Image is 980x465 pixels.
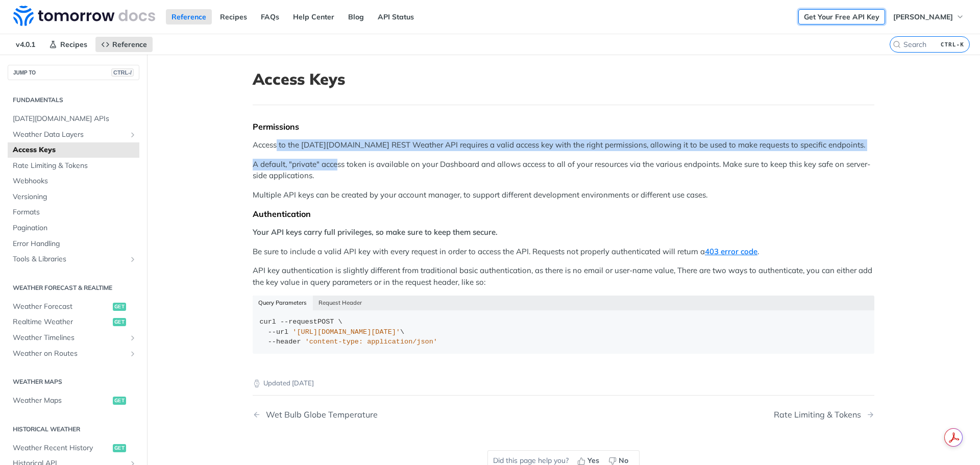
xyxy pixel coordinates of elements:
[13,317,110,327] span: Realtime Weather
[13,239,137,249] span: Error Handling
[8,346,139,361] a: Weather on RoutesShow subpages for Weather on Routes
[253,246,874,258] p: Be sure to include a valid API key with every request in order to access the API. Requests not pr...
[8,174,139,189] a: Webhooks
[287,9,340,25] a: Help Center
[113,318,126,326] span: get
[13,192,137,202] span: Versioning
[8,299,139,314] a: Weather Forecastget
[13,161,137,171] span: Rate Limiting & Tokens
[253,139,874,151] p: Access to the [DATE][DOMAIN_NAME] REST Weather API requires a valid access key with the right per...
[13,333,126,343] span: Weather Timelines
[43,37,93,52] a: Recipes
[8,111,139,127] a: [DATE][DOMAIN_NAME] APIs
[8,142,139,158] a: Access Keys
[13,145,137,155] span: Access Keys
[13,223,137,233] span: Pagination
[113,444,126,452] span: get
[292,328,400,336] span: '[URL][DOMAIN_NAME][DATE]'
[13,254,126,264] span: Tools & Libraries
[129,350,137,358] button: Show subpages for Weather on Routes
[255,9,285,25] a: FAQs
[8,330,139,346] a: Weather TimelinesShow subpages for Weather Timelines
[112,40,147,49] span: Reference
[342,9,370,25] a: Blog
[13,207,137,217] span: Formats
[253,159,874,182] p: A default, "private" access token is available on your Dashboard and allows access to all of your...
[305,338,437,346] span: 'content-type: application/json'
[253,378,874,388] p: Updated [DATE]
[214,9,253,25] a: Recipes
[129,255,137,263] button: Show subpages for Tools & Libraries
[253,209,874,219] div: Authentication
[60,40,87,49] span: Recipes
[798,9,885,25] a: Get Your Free API Key
[260,318,276,326] span: curl
[268,328,289,336] span: --url
[13,302,110,312] span: Weather Forecast
[260,317,868,347] div: POST \ \
[111,68,134,77] span: CTRL-/
[8,314,139,330] a: Realtime Weatherget
[8,189,139,205] a: Versioning
[8,440,139,456] a: Weather Recent Historyget
[893,12,953,21] span: [PERSON_NAME]
[253,265,874,288] p: API key authentication is slightly different from traditional basic authentication, as there is n...
[129,131,137,139] button: Show subpages for Weather Data Layers
[8,425,139,434] h2: Historical Weather
[253,227,498,237] strong: Your API keys carry full privileges, so make sure to keep them secure.
[888,9,970,25] button: [PERSON_NAME]
[253,400,874,430] nav: Pagination Controls
[13,349,126,359] span: Weather on Routes
[893,40,901,48] svg: Search
[113,303,126,311] span: get
[8,205,139,220] a: Formats
[13,114,137,124] span: [DATE][DOMAIN_NAME] APIs
[8,158,139,174] a: Rate Limiting & Tokens
[253,121,874,132] div: Permissions
[261,410,378,420] div: Wet Bulb Globe Temperature
[8,221,139,236] a: Pagination
[8,127,139,142] a: Weather Data LayersShow subpages for Weather Data Layers
[10,37,41,52] span: v4.0.1
[8,252,139,267] a: Tools & LibrariesShow subpages for Tools & Libraries
[268,338,301,346] span: --header
[8,95,139,105] h2: Fundamentals
[8,393,139,408] a: Weather Mapsget
[8,283,139,292] h2: Weather Forecast & realtime
[253,70,874,88] h1: Access Keys
[8,377,139,386] h2: Weather Maps
[13,6,155,26] img: Tomorrow.io Weather API Docs
[253,189,874,201] p: Multiple API keys can be created by your account manager, to support different development enviro...
[113,397,126,405] span: get
[280,318,317,326] span: --request
[705,247,757,256] a: 403 error code
[774,410,866,420] div: Rate Limiting & Tokens
[372,9,420,25] a: API Status
[13,130,126,140] span: Weather Data Layers
[13,176,137,186] span: Webhooks
[8,236,139,252] a: Error Handling
[8,65,139,80] button: JUMP TOCTRL-/
[95,37,153,52] a: Reference
[253,410,519,420] a: Previous Page: Wet Bulb Globe Temperature
[313,296,368,310] button: Request Header
[13,396,110,406] span: Weather Maps
[129,334,137,342] button: Show subpages for Weather Timelines
[13,443,110,453] span: Weather Recent History
[774,410,874,420] a: Next Page: Rate Limiting & Tokens
[938,39,967,50] kbd: CTRL-K
[166,9,212,25] a: Reference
